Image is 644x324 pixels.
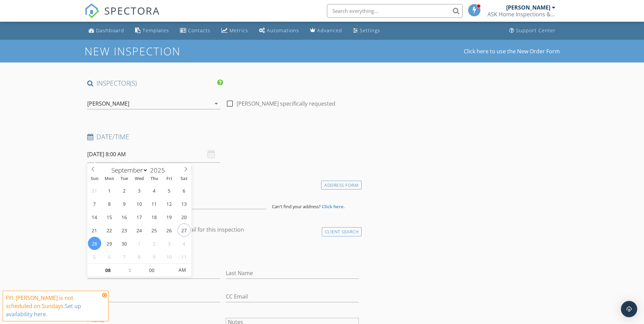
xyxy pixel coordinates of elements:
[178,237,191,250] span: October 4, 2025
[133,210,146,223] span: September 17, 2025
[104,3,160,18] span: SPECTORA
[487,11,555,18] div: ASK Home Inspections & Service
[118,210,131,223] span: September 16, 2025
[103,184,116,197] span: September 1, 2025
[321,181,362,190] div: Address Form
[103,223,116,237] span: September 22, 2025
[88,223,101,237] span: September 21, 2025
[85,9,160,23] a: SPECTORA
[87,132,359,141] h4: Date/Time
[507,24,558,37] a: Support Center
[87,101,129,107] div: [PERSON_NAME]
[133,223,146,237] span: September 24, 2025
[317,27,342,34] div: Advanced
[267,27,299,34] div: Automations
[148,237,161,250] span: October 2, 2025
[103,197,116,210] span: September 8, 2025
[132,24,172,37] a: Templates
[272,203,321,210] span: Can't find your address?
[621,301,637,317] div: Open Intercom Messenger
[96,27,124,34] div: Dashboard
[464,49,560,54] a: Click here to use the New Order Form
[162,177,177,181] span: Fri
[148,250,161,263] span: October 9, 2025
[350,24,383,37] a: Settings
[506,4,550,11] div: [PERSON_NAME]
[85,45,235,57] h1: New Inspection
[163,223,176,237] span: September 26, 2025
[85,3,99,18] img: The Best Home Inspection Software - Spectora
[88,184,101,197] span: August 31, 2025
[118,184,131,197] span: September 2, 2025
[178,197,191,210] span: September 13, 2025
[256,24,302,37] a: Automations (Basic)
[88,250,101,263] span: October 5, 2025
[102,177,117,181] span: Mon
[118,223,131,237] span: September 23, 2025
[87,179,359,188] h4: Location
[178,250,191,263] span: October 11, 2025
[322,203,345,210] strong: Click here.
[147,177,162,181] span: Thu
[133,237,146,250] span: October 1, 2025
[360,27,380,34] div: Settings
[163,210,176,223] span: September 19, 2025
[178,210,191,223] span: September 20, 2025
[219,24,251,37] a: Metrics
[163,250,176,263] span: October 10, 2025
[132,177,147,181] span: Wed
[148,223,161,237] span: September 25, 2025
[327,4,463,18] input: Search everything...
[516,27,556,34] div: Support Center
[87,177,102,181] span: Sun
[229,27,248,34] div: Metrics
[177,24,213,37] a: Contacts
[178,184,191,197] span: September 6, 2025
[148,210,161,223] span: September 18, 2025
[133,250,146,263] span: October 8, 2025
[163,197,176,210] span: September 12, 2025
[117,177,132,181] span: Tue
[129,263,131,277] span: :
[87,79,223,88] h4: INSPECTOR(S)
[322,227,362,236] div: Client Search
[87,146,220,163] input: Select date
[88,237,101,250] span: September 28, 2025
[6,294,100,318] div: FYI: [PERSON_NAME] is not scheduled on Sundays.
[143,27,169,34] div: Templates
[307,24,345,37] a: Advanced
[88,210,101,223] span: September 14, 2025
[163,184,176,197] span: September 5, 2025
[237,100,335,107] label: [PERSON_NAME] specifically requested
[133,197,146,210] span: September 10, 2025
[178,223,191,237] span: September 27, 2025
[148,166,170,175] input: Year
[118,197,131,210] span: September 9, 2025
[103,237,116,250] span: September 29, 2025
[163,237,176,250] span: October 3, 2025
[86,24,127,37] a: Dashboard
[212,100,220,108] i: arrow_drop_down
[118,250,131,263] span: October 7, 2025
[133,184,146,197] span: September 3, 2025
[118,237,131,250] span: September 30, 2025
[173,263,191,277] span: Click to toggle
[148,184,161,197] span: September 4, 2025
[103,210,116,223] span: September 15, 2025
[188,27,210,34] div: Contacts
[140,226,244,233] label: Enable Client CC email for this inspection
[88,197,101,210] span: September 7, 2025
[103,250,116,263] span: October 6, 2025
[177,177,191,181] span: Sat
[148,197,161,210] span: September 11, 2025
